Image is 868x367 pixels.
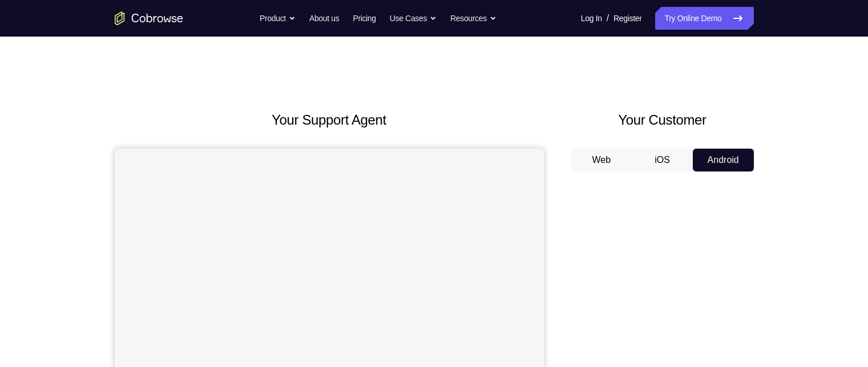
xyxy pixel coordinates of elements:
button: Resources [450,7,496,30]
h2: Your Customer [571,110,754,130]
button: iOS [632,149,693,171]
a: Try Online Demo [655,7,753,30]
span: / [607,11,609,25]
a: Log In [581,7,602,30]
button: Use Cases [390,7,437,30]
a: Go to the home page [115,11,183,25]
a: Register [613,7,641,30]
a: About us [309,7,339,30]
h2: Your Support Agent [115,110,544,130]
a: Pricing [353,7,376,30]
button: Web [571,149,632,171]
button: Android [693,149,754,171]
button: Product [260,7,296,30]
